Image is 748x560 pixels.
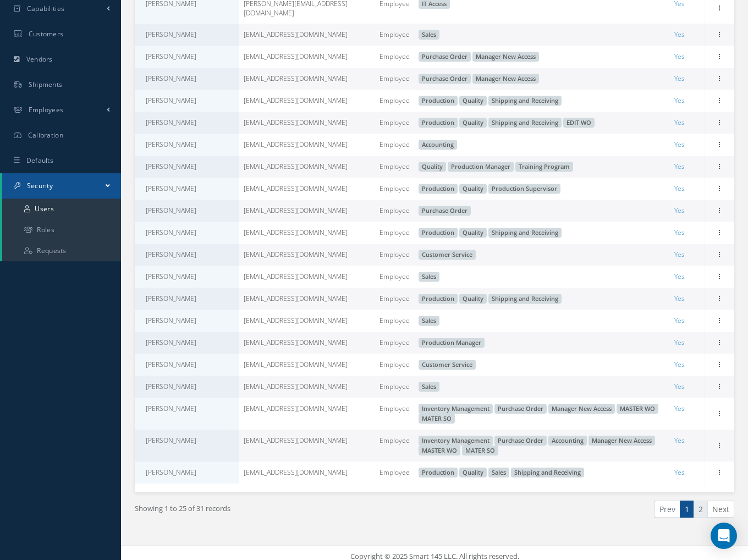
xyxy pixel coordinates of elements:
span: Yes [674,74,685,83]
td: [EMAIL_ADDRESS][DOMAIN_NAME] [239,244,376,266]
td: [EMAIL_ADDRESS][DOMAIN_NAME] [239,112,376,134]
span: Purchase Order [419,206,471,216]
span: Shipping and Receiving [488,96,562,106]
td: [EMAIL_ADDRESS][DOMAIN_NAME] [239,178,376,200]
span: Customers [29,29,64,39]
td: [PERSON_NAME] [135,200,239,222]
span: Yes [674,338,685,347]
td: [PERSON_NAME] [135,354,239,376]
td: [PERSON_NAME] [135,178,239,200]
span: Purchase Order [419,52,471,62]
span: Manager New Access [548,404,615,414]
td: Employee [375,430,414,462]
td: [EMAIL_ADDRESS][DOMAIN_NAME] [239,430,376,462]
a: Next [707,501,734,518]
div: Open Intercom Messenger [711,523,737,549]
span: Defaults [26,156,53,165]
span: Sales [419,272,439,282]
td: [PERSON_NAME] [135,288,239,310]
td: [EMAIL_ADDRESS][DOMAIN_NAME] [239,134,376,156]
span: Production [419,118,458,128]
span: Purchase Order [419,74,471,84]
td: [EMAIL_ADDRESS][DOMAIN_NAME] [239,266,376,288]
td: [PERSON_NAME] [135,430,239,462]
span: Yes [674,404,685,413]
td: [EMAIL_ADDRESS][DOMAIN_NAME] [239,46,376,68]
span: Accounting [419,140,457,150]
span: Production [419,294,458,304]
span: Calibration [28,130,63,140]
td: Employee [375,24,414,46]
span: Yes [674,162,685,171]
span: Yes [674,436,685,445]
td: Employee [375,266,414,288]
td: Employee [375,178,414,200]
td: [EMAIL_ADDRESS][DOMAIN_NAME] [239,156,376,178]
span: Manager New Access [472,74,539,84]
td: Employee [375,288,414,310]
span: Yes [674,316,685,325]
span: Manager New Access [472,52,539,62]
span: Capabilities [27,4,65,13]
td: [PERSON_NAME] [135,376,239,398]
span: Production [419,184,458,194]
td: Employee [375,310,414,332]
td: [EMAIL_ADDRESS][DOMAIN_NAME] [239,310,376,332]
span: Shipping and Receiving [511,468,584,477]
td: [EMAIL_ADDRESS][DOMAIN_NAME] [239,462,376,484]
span: Production Manager [419,338,485,348]
span: Production Manager [448,162,514,172]
span: Yes [674,294,685,303]
div: Showing 1 to 25 of 31 records [127,501,435,526]
span: Training Program [515,162,573,172]
span: Customer Service [419,250,476,260]
span: Sales [488,468,509,477]
span: Shipping and Receiving [488,118,562,128]
span: Customer Service [419,360,476,370]
span: Yes [674,96,685,105]
td: [EMAIL_ADDRESS][DOMAIN_NAME] [239,90,376,112]
span: Sales [419,30,439,40]
a: Roles [2,219,121,240]
span: Yes [674,140,685,149]
span: Quality [459,468,487,477]
a: 1 [680,501,694,518]
td: [PERSON_NAME] [135,156,239,178]
td: Employee [375,376,414,398]
td: [PERSON_NAME] [135,266,239,288]
a: Users [2,199,121,219]
span: Sales [419,382,439,392]
td: Employee [375,200,414,222]
span: Security [27,181,53,190]
td: [EMAIL_ADDRESS][DOMAIN_NAME] [239,200,376,222]
span: Accounting [548,436,587,446]
td: Employee [375,156,414,178]
span: Yes [674,382,685,391]
td: [PERSON_NAME] [135,90,239,112]
span: MATER SO [419,414,455,424]
span: Yes [674,250,685,259]
td: [PERSON_NAME] [135,134,239,156]
span: Inventory Management [419,404,493,414]
td: [PERSON_NAME] [135,24,239,46]
td: [PERSON_NAME] [135,222,239,244]
span: Yes [674,206,685,215]
td: Employee [375,398,414,430]
span: Quality [459,294,487,304]
a: 2 [694,501,708,518]
span: Yes [674,360,685,369]
span: Manager New Access [588,436,655,446]
td: [EMAIL_ADDRESS][DOMAIN_NAME] [239,222,376,244]
td: Employee [375,354,414,376]
span: MATER SO [462,446,498,455]
td: [EMAIL_ADDRESS][DOMAIN_NAME] [239,24,376,46]
td: Employee [375,244,414,266]
span: Yes [674,118,685,127]
span: MASTER WO [617,404,658,414]
td: [PERSON_NAME] [135,332,239,354]
span: Quality [419,162,446,172]
span: Yes [674,30,685,39]
span: Purchase Order [494,404,547,414]
span: Production Supervisor [488,184,560,194]
span: Production [419,468,458,477]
